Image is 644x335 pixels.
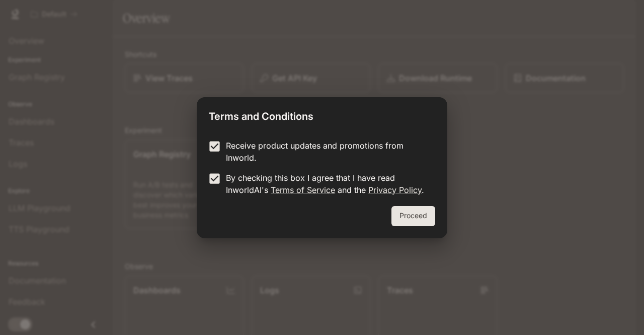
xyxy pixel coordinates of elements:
[368,185,422,195] a: Privacy Policy
[271,185,335,195] a: Terms of Service
[226,172,427,196] p: By checking this box I agree that I have read InworldAI's and the .
[391,206,435,226] button: Proceed
[226,140,427,164] p: Receive product updates and promotions from Inworld.
[197,97,447,131] h2: Terms and Conditions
